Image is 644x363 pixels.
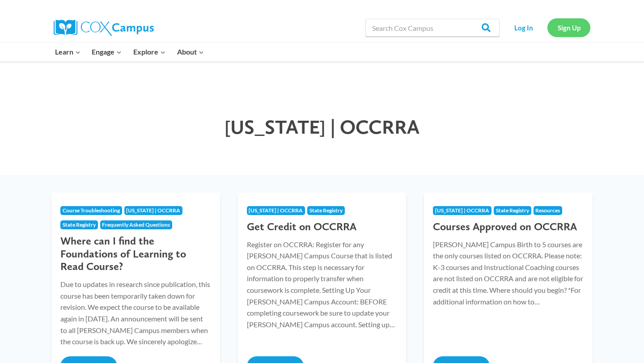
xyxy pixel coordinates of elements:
span: [US_STATE] | OCCRRA [126,207,180,214]
nav: Secondary Navigation [504,18,590,37]
span: [US_STATE] | OCCRRA [249,207,303,214]
span: [US_STATE] | OCCRRA [435,207,489,214]
h3: Courses Approved on OCCRRA [433,220,584,233]
h3: Where can I find the Foundations of Learning to Read Course? [60,235,211,273]
p: Due to updates in research since publication, this course has been temporarily taken down for rev... [60,279,211,347]
h3: Get Credit on OCCRRA [247,220,398,233]
input: Search Cox Campus [365,19,500,37]
button: Child menu of Learn [49,42,86,61]
a: Sign Up [547,18,590,37]
nav: Primary Navigation [49,42,209,61]
a: Log In [504,18,543,37]
button: Child menu of Engage [86,42,128,61]
button: Child menu of Explore [127,42,171,61]
span: State Registry [309,207,343,214]
p: Register on OCCRRA: Register for any [PERSON_NAME] Campus Course that is listed on OCCRRA. This s... [247,239,398,330]
p: [PERSON_NAME] Campus Birth to 5 courses are the only courses listed on OCCRRA. Please note: K-3 c... [433,239,584,308]
span: State Registry [63,221,96,228]
button: Child menu of About [171,42,210,61]
span: Resources [535,207,560,214]
span: Course Troubleshooting [63,207,120,214]
span: State Registry [496,207,529,214]
img: Cox Campus [54,20,154,36]
span: Frequently Asked Questions [102,221,170,228]
span: [US_STATE] | OCCRRA [225,115,419,139]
